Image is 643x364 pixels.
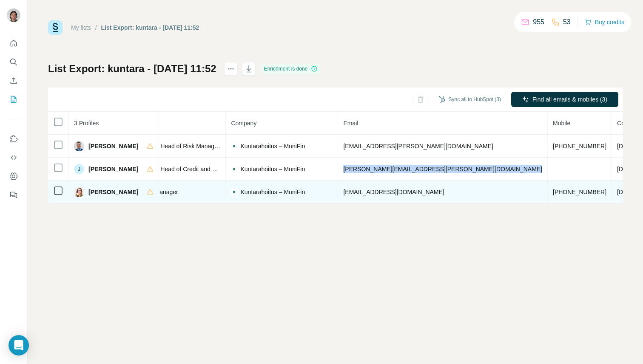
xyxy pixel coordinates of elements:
[343,120,358,127] span: Email
[231,166,238,172] img: company-logo
[224,62,238,76] button: actions
[585,16,624,28] button: Buy credits
[101,23,199,32] div: List Export: kuntara - [DATE] 11:52
[231,120,256,127] span: Company
[533,17,544,27] p: 955
[88,188,138,196] span: [PERSON_NAME]
[563,17,571,27] p: 53
[343,166,542,172] span: [PERSON_NAME][EMAIL_ADDRESS][PERSON_NAME][DOMAIN_NAME]
[7,8,20,22] img: Avatar
[74,120,99,127] span: 3 Profiles
[7,187,20,203] button: Feedback
[240,188,305,196] span: Kuntarahoitus – MuniFin
[343,143,493,150] span: [EMAIL_ADDRESS][PERSON_NAME][DOMAIN_NAME]
[74,141,84,151] img: Avatar
[553,143,606,150] span: [PHONE_NUMBER]
[119,166,238,172] span: Vice President, Head of Credit and ESG risks
[240,142,305,150] span: Kuntarahoitus – MuniFin
[240,165,305,173] span: Kuntarahoitus – MuniFin
[88,165,138,173] span: [PERSON_NAME]
[9,335,29,356] div: Open Intercom Messenger
[71,24,91,31] a: My lists
[7,54,20,70] button: Search
[119,143,231,150] span: Vice President, Head of Risk Management
[432,93,507,106] button: Sync all to HubSpot (3)
[119,189,178,195] span: Procurement Manager
[7,92,20,107] button: My lists
[7,73,20,88] button: Enrich CSV
[48,20,63,35] img: Surfe Logo
[7,131,20,147] button: Use Surfe on LinkedIn
[7,169,20,184] button: Dashboard
[95,23,97,32] li: /
[88,142,138,150] span: [PERSON_NAME]
[262,64,321,74] div: Enrichment is done
[511,92,618,107] button: Find all emails & mobiles (3)
[532,95,607,104] span: Find all emails & mobiles (3)
[7,36,20,51] button: Quick start
[553,120,570,127] span: Mobile
[343,189,444,195] span: [EMAIL_ADDRESS][DOMAIN_NAME]
[7,150,20,165] button: Use Surfe API
[48,62,216,76] h1: List Export: kuntara - [DATE] 11:52
[74,164,84,174] div: J
[231,189,238,195] img: company-logo
[74,187,84,197] img: Avatar
[553,189,606,195] span: [PHONE_NUMBER]
[231,143,238,150] img: company-logo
